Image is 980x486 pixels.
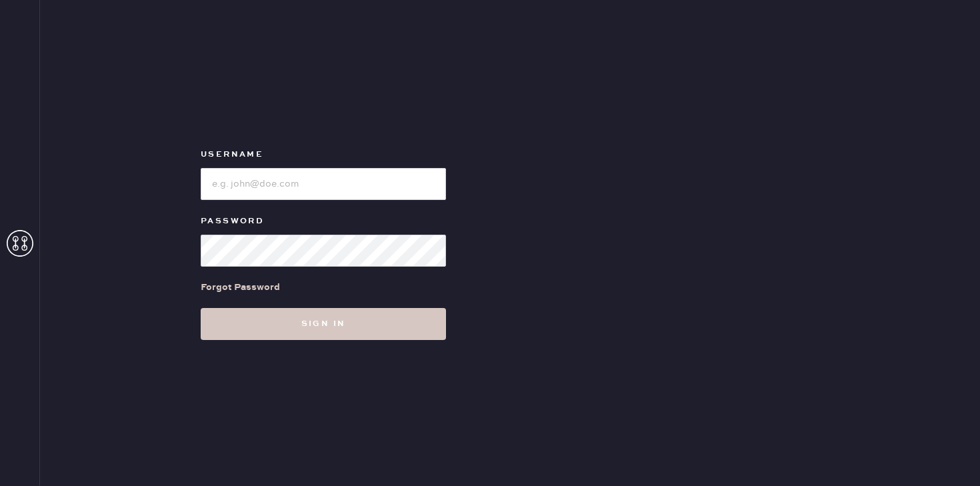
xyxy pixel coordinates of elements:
label: Password [201,213,446,229]
input: e.g. john@doe.com [201,168,446,200]
label: Username [201,147,446,163]
button: Sign in [201,308,446,340]
a: Forgot Password [201,267,280,308]
div: Forgot Password [201,280,280,295]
